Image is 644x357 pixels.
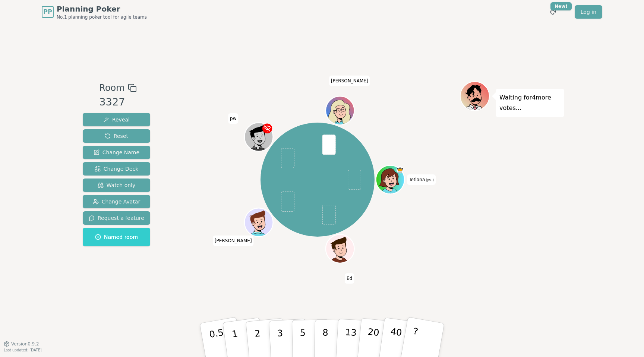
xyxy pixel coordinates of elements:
span: Click to change your name [329,76,370,86]
span: Watch only [98,181,136,189]
span: Room [99,81,124,95]
span: Request a feature [89,214,144,222]
a: PPPlanning PokerNo.1 planning poker tool for agile teams [42,4,147,20]
span: Change Name [94,149,139,156]
button: Change Deck [83,162,150,176]
span: Click to change your name [407,174,436,185]
span: Named room [95,233,138,241]
button: Version0.9.2 [4,341,39,347]
button: Request a feature [83,211,150,225]
button: Reveal [83,113,150,126]
button: Change Avatar [83,195,150,208]
div: New! [550,2,572,10]
span: Change Avatar [93,198,141,205]
span: No.1 planning poker tool for agile teams [57,14,147,20]
div: 3327 [99,95,136,110]
span: Click to change your name [213,236,254,246]
button: Click to change your avatar [377,166,404,193]
button: New! [546,5,560,19]
span: Tetiana is the host [396,166,403,173]
span: Click to change your name [345,273,354,284]
p: Waiting for 4 more votes... [499,92,561,113]
a: Log in [575,5,602,19]
button: Reset [83,129,150,143]
span: Change Deck [95,165,138,173]
span: Reset [105,132,128,140]
span: (you) [425,178,434,182]
button: Named room [83,228,150,246]
span: Last updated: [DATE] [4,348,42,352]
span: Click to change your name [228,113,238,124]
span: Reveal [103,116,130,123]
button: Watch only [83,178,150,192]
span: Version 0.9.2 [11,341,39,347]
span: PP [43,7,52,16]
button: Change Name [83,146,150,159]
span: Planning Poker [57,4,147,14]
